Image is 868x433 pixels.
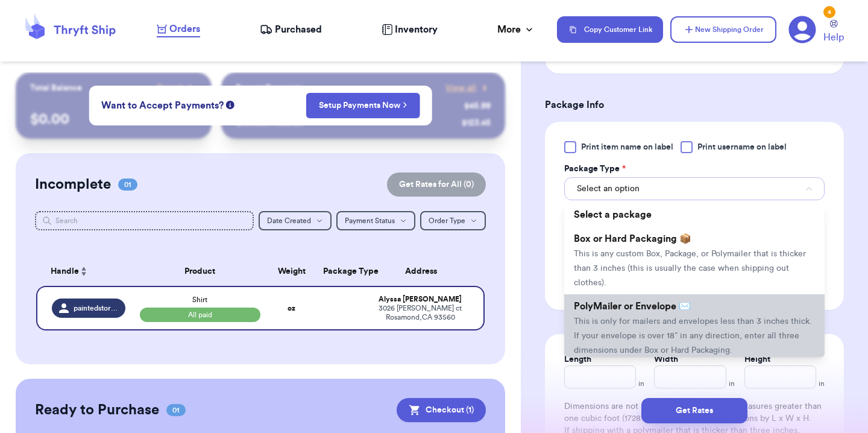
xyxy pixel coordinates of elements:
[133,257,268,286] th: Product
[382,22,438,37] a: Inventory
[557,16,663,43] button: Copy Customer Link
[316,257,364,286] th: Package Type
[236,82,303,94] p: Recent Payments
[30,110,197,129] p: $ 0.00
[397,398,486,422] button: Checkout (1)
[823,20,844,45] a: Help
[371,304,469,322] div: 3026 [PERSON_NAME] ct Rosamond , CA 93560
[364,257,485,286] th: Address
[192,296,207,303] span: Shirt
[157,82,183,94] span: Payout
[574,210,652,220] span: Select a package
[267,217,311,224] span: Date Created
[79,264,89,279] button: Sort ascending
[336,211,415,230] button: Payment Status
[35,211,254,230] input: Search
[387,172,486,197] button: Get Rates for All (0)
[140,308,260,322] span: All paid
[101,98,224,113] span: Want to Accept Payments?
[564,353,591,365] label: Length
[819,379,825,388] span: in
[319,100,407,112] a: Setup Payments Now
[574,250,806,287] span: This is any custom Box, Package, or Polymailer that is thicker than 3 inches (this is usually the...
[30,82,82,94] p: Total Balance
[641,398,747,423] button: Get Rates
[420,211,486,230] button: Order Type
[823,30,844,45] span: Help
[823,6,835,18] div: 4
[464,100,491,112] div: $ 45.99
[306,93,420,118] button: Setup Payments Now
[260,22,322,37] a: Purchased
[638,379,644,388] span: in
[157,82,197,94] a: Payout
[670,16,776,43] button: New Shipping Order
[395,22,438,37] span: Inventory
[35,175,111,194] h2: Incomplete
[577,183,640,195] span: Select an option
[118,179,137,191] span: 01
[169,22,200,36] span: Orders
[744,353,770,365] label: Height
[574,302,691,311] span: PolyMailer or Envelope ✉️
[345,217,395,224] span: Payment Status
[545,98,844,112] h3: Package Info
[371,295,469,304] div: Alyssa [PERSON_NAME]
[581,141,673,153] span: Print item name on label
[788,16,816,43] a: 4
[51,265,79,278] span: Handle
[157,22,200,37] a: Orders
[729,379,735,388] span: in
[166,404,186,416] span: 01
[288,305,295,312] strong: oz
[429,217,465,224] span: Order Type
[574,234,691,244] span: Box or Hard Packaging 📦
[462,117,491,129] div: $ 123.45
[564,177,825,200] button: Select an option
[74,303,118,313] span: paintedstorkdesigns
[654,353,678,365] label: Width
[275,22,322,37] span: Purchased
[268,257,316,286] th: Weight
[445,82,491,94] a: View all
[574,317,812,355] span: This is only for mailers and envelopes less than 3 inches thick. If your envelope is over 18” in ...
[35,400,159,420] h2: Ready to Purchase
[259,211,332,230] button: Date Created
[697,141,787,153] span: Print username on label
[497,22,535,37] div: More
[445,82,476,94] span: View all
[564,163,626,175] label: Package Type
